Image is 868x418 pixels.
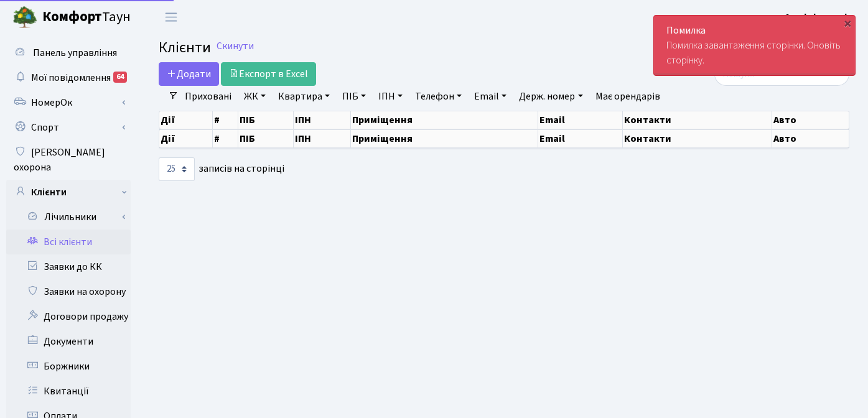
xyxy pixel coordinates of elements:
[238,129,294,148] th: ПІБ
[113,72,127,83] div: 64
[14,205,131,230] a: Лічильники
[6,40,131,65] a: Панель управління
[654,16,855,75] div: Помилка завантаження сторінки. Оновіть сторінку.
[6,140,131,180] a: [PERSON_NAME] охорона
[42,7,102,27] b: Комфорт
[6,254,131,279] a: Заявки до КК
[294,129,351,148] th: ІПН
[623,129,772,148] th: Контакти
[294,111,351,129] th: ІПН
[6,90,131,115] a: НомерОк
[12,5,37,30] img: logo.png
[213,129,238,148] th: #
[6,329,131,354] a: Документи
[538,129,623,148] th: Email
[33,46,117,60] span: Панель управління
[6,379,131,404] a: Квитанції
[159,129,213,148] th: Дії
[772,111,849,129] th: Авто
[6,354,131,379] a: Боржники
[6,279,131,304] a: Заявки на охорону
[6,180,131,205] a: Клієнти
[514,86,587,107] a: Держ. номер
[373,86,408,107] a: ІПН
[159,37,211,58] span: Клієнти
[159,157,284,181] label: записів на сторінці
[6,65,131,90] a: Мої повідомлення64
[590,86,665,107] a: Має орендарів
[238,111,294,129] th: ПІБ
[167,67,211,81] span: Додати
[159,157,195,181] select: записів на сторінці
[337,86,371,107] a: ПІБ
[6,304,131,329] a: Договори продажу
[410,86,467,107] a: Телефон
[217,40,254,52] a: Скинути
[180,86,236,107] a: Приховані
[6,115,131,140] a: Спорт
[666,24,706,37] strong: Помилка
[772,129,849,148] th: Авто
[156,7,187,27] button: Переключити навігацію
[538,111,623,129] th: Email
[221,62,316,86] a: Експорт в Excel
[841,17,854,29] div: ×
[469,86,511,107] a: Email
[273,86,335,107] a: Квартира
[31,71,111,85] span: Мої повідомлення
[159,62,219,86] a: Додати
[623,111,772,129] th: Контакти
[351,129,539,148] th: Приміщення
[213,111,238,129] th: #
[351,111,539,129] th: Приміщення
[42,7,131,28] span: Таун
[785,10,853,25] a: Адміністрація
[239,86,271,107] a: ЖК
[159,111,213,129] th: Дії
[6,230,131,254] a: Всі клієнти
